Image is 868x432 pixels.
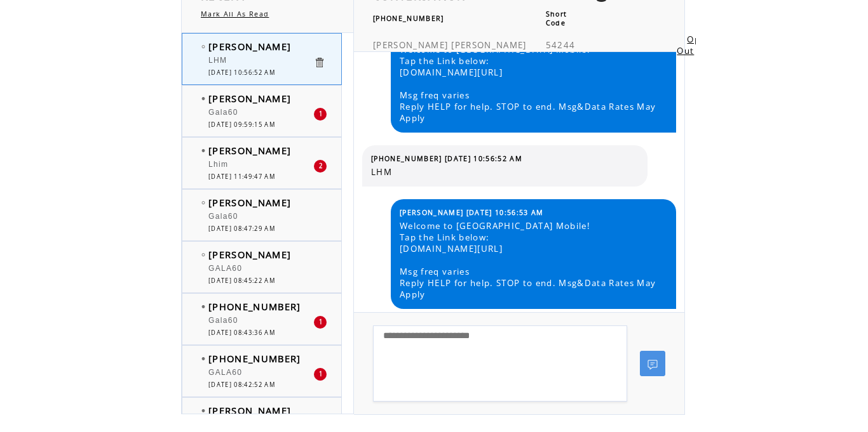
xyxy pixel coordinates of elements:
[400,208,544,217] span: [PERSON_NAME] [DATE] 10:56:53 AM
[677,34,704,56] a: Opt Out
[371,166,638,178] span: LHM
[208,121,275,129] span: [DATE] 09:59:15 AM
[314,160,327,173] div: 2
[208,56,227,65] span: LHM
[208,40,291,53] span: [PERSON_NAME]
[208,381,275,389] span: [DATE] 08:42:52 AM
[546,10,567,27] span: Short Code
[208,173,275,181] span: [DATE] 11:49:47 AM
[208,404,291,417] span: [PERSON_NAME]
[400,44,667,124] span: Welcome to [GEOGRAPHIC_DATA] Mobile! Tap the Link below: [DOMAIN_NAME][URL] Msg freq varies Reply...
[201,409,205,412] img: bulletFull.png
[208,368,242,377] span: GALA60
[208,69,275,77] span: [DATE] 10:56:52 AM
[371,154,522,163] span: [PHONE_NUMBER] [DATE] 10:56:52 AM
[208,108,238,117] span: Gala60
[201,253,205,256] img: bulletEmpty.png
[208,264,242,273] span: GALA60
[451,39,526,51] span: [PERSON_NAME]
[546,39,576,51] span: 54244
[208,92,291,105] span: [PERSON_NAME]
[201,97,205,100] img: bulletFull.png
[208,277,275,285] span: [DATE] 08:45:22 AM
[201,305,205,308] img: bulletFull.png
[208,225,275,233] span: [DATE] 08:47:29 AM
[201,201,205,204] img: bulletEmpty.png
[208,144,291,157] span: [PERSON_NAME]
[208,329,275,337] span: [DATE] 08:43:36 AM
[201,10,269,18] a: Mark All As Read
[373,14,444,23] span: [PHONE_NUMBER]
[201,45,205,48] img: bulletEmpty.png
[208,352,301,365] span: [PHONE_NUMBER]
[208,248,291,261] span: [PERSON_NAME]
[313,56,325,69] a: Click to delete these messgaes
[373,39,448,51] span: [PERSON_NAME]
[314,108,327,121] div: 1
[208,196,291,209] span: [PERSON_NAME]
[208,300,301,313] span: [PHONE_NUMBER]
[208,316,238,325] span: Gala60
[208,160,228,169] span: Lhim
[208,212,238,221] span: Gala60
[201,149,205,152] img: bulletFull.png
[400,220,667,300] span: Welcome to [GEOGRAPHIC_DATA] Mobile! Tap the Link below: [DOMAIN_NAME][URL] Msg freq varies Reply...
[314,316,327,329] div: 1
[314,368,327,381] div: 1
[201,357,205,360] img: bulletFull.png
